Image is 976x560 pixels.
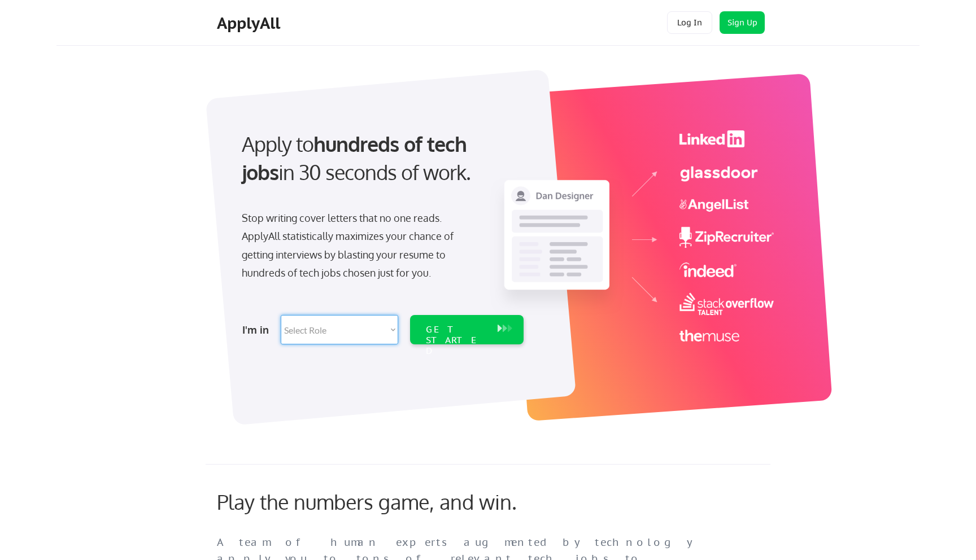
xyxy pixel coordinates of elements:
[720,11,765,34] button: Sign Up
[217,489,567,514] div: Play the numbers game, and win.
[242,131,472,185] strong: hundreds of tech jobs
[242,321,274,339] div: I'm in
[426,324,486,357] div: GET STARTED
[217,14,284,33] div: ApplyAll
[242,130,519,187] div: Apply to in 30 seconds of work.
[242,209,474,282] div: Stop writing cover letters that no one reads. ApplyAll statistically maximizes your chance of get...
[667,11,712,34] button: Log In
